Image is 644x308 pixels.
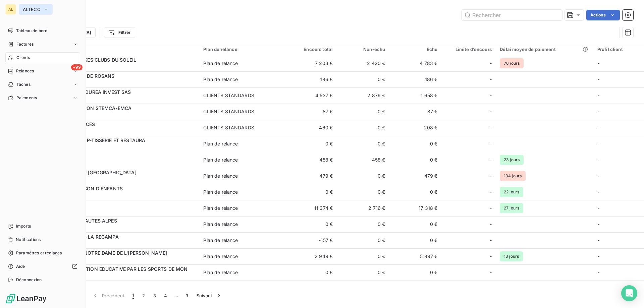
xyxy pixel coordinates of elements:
[597,93,599,98] span: -
[16,95,37,101] span: Paiements
[46,256,195,263] span: C000023093
[597,189,599,195] span: -
[46,128,195,134] span: C000023005
[284,120,337,136] td: 460 €
[597,269,599,275] span: -
[337,184,389,200] td: 0 €
[490,124,492,131] span: -
[490,189,492,195] span: -
[490,108,492,115] span: -
[284,168,337,184] td: 479 €
[490,76,492,83] span: -
[203,76,238,83] div: Plan de relance
[46,224,195,231] span: C000023090
[16,237,41,243] span: Notifications
[490,237,492,244] span: -
[193,289,226,303] button: Suivant
[132,292,134,299] span: 1
[203,253,238,260] div: Plan de relance
[46,105,131,111] span: ACACIAS BRIANCON STEMCA-EMCA
[46,250,167,256] span: AEC - CHALETS NOTRE DAME DE L'[PERSON_NAME]
[337,248,389,264] td: 0 €
[389,71,441,87] td: 186 €
[16,250,62,256] span: Paramètres et réglages
[341,47,385,52] div: Non-échu
[337,264,389,281] td: 0 €
[284,232,337,248] td: -157 €
[71,64,83,70] span: +99
[337,152,389,168] td: 458 €
[46,112,195,118] span: C000023709
[490,269,492,276] span: -
[500,187,523,197] span: 22 jours
[284,136,337,152] td: 0 €
[500,203,523,213] span: 27 jours
[597,237,599,243] span: -
[389,55,441,71] td: 4 783 €
[337,87,389,104] td: 2 879 €
[203,221,238,228] div: Plan de relance
[171,290,181,301] span: …
[16,68,34,74] span: Relances
[284,71,337,87] td: 186 €
[500,251,523,261] span: 13 jours
[597,125,599,130] span: -
[46,272,195,279] span: C000046521
[597,76,599,82] span: -
[337,168,389,184] td: 0 €
[203,108,254,115] div: CLIENTS STANDARDS
[337,136,389,152] td: 0 €
[389,104,441,120] td: 87 €
[284,264,337,281] td: 0 €
[389,200,441,216] td: 17 318 €
[46,96,195,102] span: C000048937
[337,55,389,71] td: 2 420 €
[490,221,492,228] span: -
[597,157,599,163] span: -
[337,216,389,232] td: 0 €
[46,170,137,175] span: ADONIS GOLF DE [GEOGRAPHIC_DATA]
[46,266,188,272] span: AESM - ASSOCIATION EDUCATIVE PAR LES SPORTS DE MON
[389,232,441,248] td: 0 €
[16,223,31,229] span: Imports
[597,253,599,259] span: -
[46,63,195,70] span: C000035670
[149,289,160,303] button: 3
[5,293,47,304] img: Logo LeanPay
[597,205,599,211] span: -
[490,173,492,179] span: -
[203,205,238,211] div: Plan de relance
[389,87,441,104] td: 1 658 €
[203,60,238,67] div: Plan de relance
[389,136,441,152] td: 0 €
[46,137,145,143] span: [PERSON_NAME] P-TISSERIE ET RESTAURA
[203,237,238,244] div: Plan de relance
[5,261,80,272] a: Aide
[337,104,389,120] td: 0 €
[160,289,171,303] button: 4
[284,216,337,232] td: 0 €
[500,171,526,181] span: 134 jours
[597,47,640,52] div: Profil client
[389,152,441,168] td: 0 €
[389,264,441,281] td: 0 €
[288,47,333,52] div: Encours total
[46,240,195,247] span: C000019197
[203,189,238,195] div: Plan de relance
[337,281,389,297] td: 73 €
[284,87,337,104] td: 4 537 €
[490,140,492,147] span: -
[284,200,337,216] td: 11 374 €
[393,47,437,52] div: Échu
[389,168,441,184] td: 479 €
[490,60,492,67] span: -
[16,277,42,283] span: Déconnexion
[203,124,254,131] div: CLIENTS STANDARDS
[203,173,238,179] div: Plan de relance
[138,289,149,303] button: 2
[46,57,136,63] span: 2 ALPES - VILLAGES CLUBS DU SOLEIL
[597,60,599,66] span: -
[490,205,492,211] span: -
[284,152,337,168] td: 458 €
[23,7,41,12] span: ALTECC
